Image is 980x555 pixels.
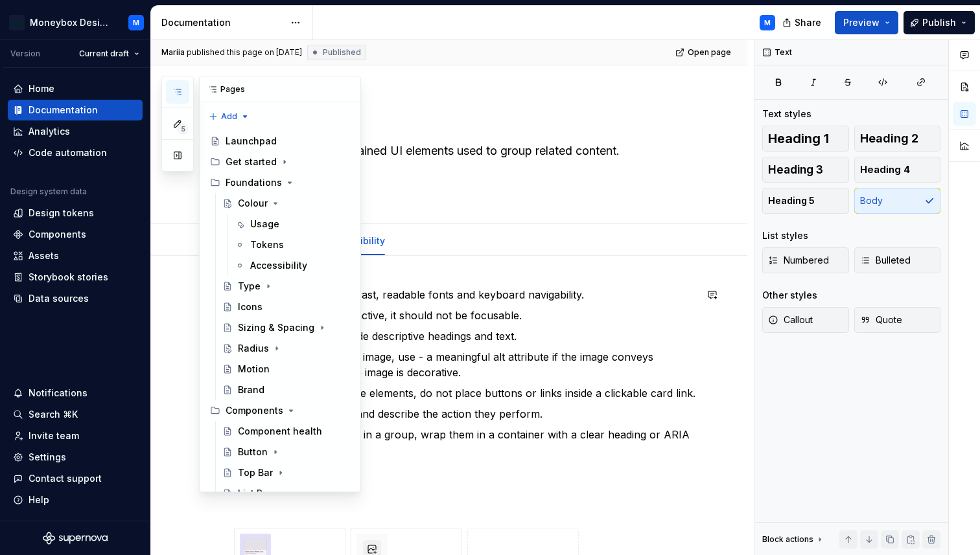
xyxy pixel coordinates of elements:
[8,267,143,288] a: Storybook stories
[250,427,695,458] p: When displaying cards in a group, wrap them in a container with a clear heading or ARIA label.
[29,292,89,305] div: Data sources
[217,297,355,317] a: Icons
[161,16,284,29] div: Documentation
[3,8,148,36] button: Moneybox Design SystemM
[205,172,355,193] div: Foundations
[231,141,693,192] textarea: Cards are flexible, contained UI elements used to group related content. Versioning:
[29,82,54,95] div: Home
[238,280,261,293] div: Type
[238,446,268,459] div: Button
[762,157,849,183] button: Heading 3
[8,425,143,446] a: Invite team
[762,247,849,273] button: Numbered
[250,238,284,251] div: Tokens
[79,49,129,59] span: Current draft
[238,425,322,438] div: Component health
[764,17,771,28] div: M
[178,124,188,134] span: 5
[29,429,79,442] div: Invite team
[768,254,829,267] span: Numbered
[238,383,264,396] div: Brand
[217,442,355,462] a: Button
[229,214,355,234] a: Usage
[854,307,941,333] button: Quote
[8,383,143,403] button: Notifications
[250,218,279,231] div: Usage
[8,245,143,266] a: Assets
[161,47,185,58] span: Mariia
[238,300,262,313] div: Icons
[29,228,86,241] div: Components
[133,17,139,28] div: M
[29,387,87,400] div: Notifications
[860,132,918,145] span: Heading 2
[8,224,143,245] a: Components
[8,78,143,99] a: Home
[205,108,253,126] button: Add
[217,421,355,442] a: Component health
[238,466,273,479] div: Top Bar
[200,76,360,102] div: Pages
[217,462,355,483] a: Top Bar
[29,249,59,262] div: Assets
[854,247,941,273] button: Bulleted
[29,271,108,284] div: Storybook stories
[10,187,87,197] div: Design system data
[250,385,695,401] p: Avoid nested interactive elements, do not place buttons or links inside a clickable card link.
[860,254,911,267] span: Bulleted
[8,447,143,468] a: Settings
[8,203,143,223] a: Design tokens
[768,132,829,145] span: Heading 1
[8,404,143,425] button: Search ⌘K
[8,100,143,120] a: Documentation
[762,126,849,152] button: Heading 1
[29,146,107,159] div: Code automation
[221,111,237,122] span: Add
[217,193,355,214] a: Colour
[238,197,268,210] div: Colour
[29,408,78,421] div: Search ⌘K
[854,126,941,152] button: Heading 2
[217,483,355,504] a: List Row
[762,307,849,333] button: Callout
[226,155,277,168] div: Get started
[226,135,277,148] div: Launchpad
[250,308,695,323] p: If the card is not interactive, it should not be focusable.
[762,188,849,214] button: Heading 5
[904,11,975,34] button: Publish
[768,163,823,176] span: Heading 3
[217,276,355,297] a: Type
[860,313,902,326] span: Quote
[29,451,66,464] div: Settings
[229,255,355,276] a: Accessibility
[762,108,811,120] div: Text styles
[8,490,143,510] button: Help
[238,321,314,334] div: Sizing & Spacing
[238,363,270,376] div: Motion
[238,487,276,500] div: List Row
[688,47,731,58] span: Open page
[43,532,108,545] svg: Supernova Logo
[9,15,25,30] img: c17557e8-ebdc-49e2-ab9e-7487adcf6d53.png
[922,16,956,29] span: Publish
[29,472,102,485] div: Contact support
[30,16,113,29] div: Moneybox Design System
[73,45,145,63] button: Current draft
[226,404,283,417] div: Components
[860,163,910,176] span: Heading 4
[217,379,355,400] a: Brand
[29,125,70,138] div: Analytics
[768,194,815,207] span: Heading 5
[217,317,355,338] a: Sizing & Spacing
[776,11,830,34] button: Share
[29,104,98,117] div: Documentation
[10,49,40,59] div: Version
[250,287,695,302] p: Ensure sufficient contrast, readable fonts and keyboard navigability.
[762,229,808,242] div: List styles
[205,152,355,172] div: Get started
[205,131,355,152] a: Launchpad
[854,157,941,183] button: Heading 4
[205,400,355,421] div: Components
[250,328,695,344] p: The card should include descriptive headings and text.
[762,530,825,549] div: Block actions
